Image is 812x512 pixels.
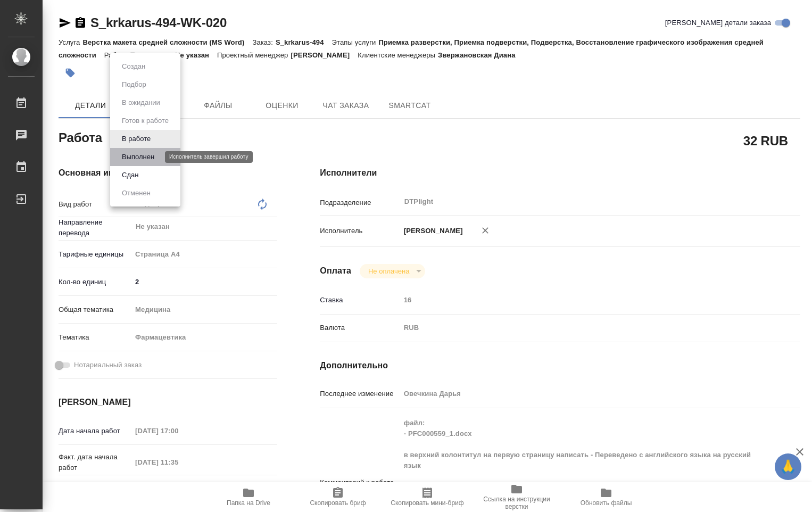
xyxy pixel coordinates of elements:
[119,79,150,90] button: Подбор
[119,187,154,199] button: Отменен
[119,169,142,181] button: Сдан
[119,61,148,72] button: Создан
[119,97,163,109] button: В ожидании
[119,151,158,163] button: Выполнен
[119,133,154,145] button: В работе
[119,115,172,127] button: Готов к работе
